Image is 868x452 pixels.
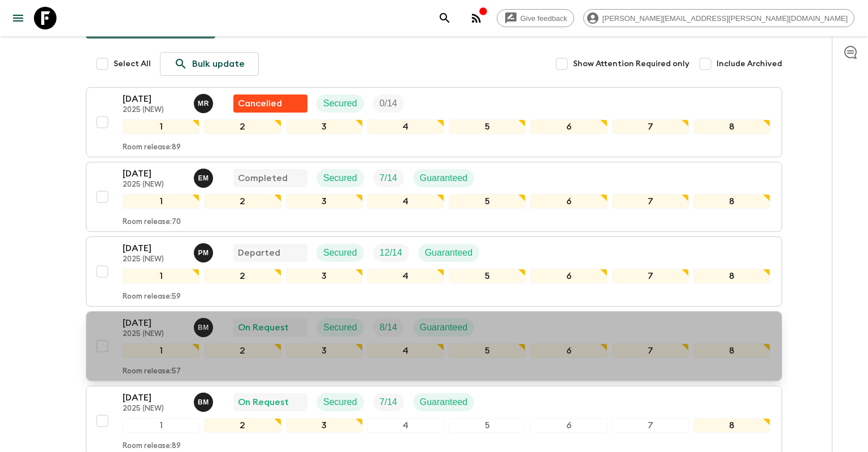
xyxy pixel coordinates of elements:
div: 8 [693,119,770,134]
button: BM [194,318,215,337]
p: Secured [323,97,357,110]
p: Guaranteed [425,246,473,260]
div: 5 [449,194,526,209]
p: Room release: 89 [123,143,181,152]
div: 5 [449,269,526,283]
p: On Request [238,321,289,334]
div: 7 [612,194,689,209]
div: [PERSON_NAME][EMAIL_ADDRESS][PERSON_NAME][DOMAIN_NAME] [583,9,854,27]
p: Secured [323,395,357,409]
div: 7 [612,119,689,134]
p: 2025 (NEW) [123,106,185,115]
span: Eduardo Miranda [194,172,215,181]
div: 8 [693,269,770,283]
p: Guaranteed [420,171,468,185]
div: 6 [530,194,607,209]
div: 8 [693,343,770,358]
p: Secured [323,171,357,185]
div: 8 [693,194,770,209]
p: Room release: 89 [123,442,181,451]
div: 7 [612,343,689,358]
div: 6 [530,269,607,283]
p: 8 / 14 [380,321,397,334]
p: 7 / 14 [380,395,397,409]
a: Give feedback [497,9,574,27]
p: B M [198,398,209,407]
div: 2 [204,119,281,134]
p: Guaranteed [420,395,468,409]
div: 6 [530,418,607,433]
p: M R [198,99,209,108]
div: Secured [316,94,364,113]
div: 3 [286,119,363,134]
div: 6 [530,343,607,358]
div: 1 [123,194,199,209]
p: Guaranteed [420,321,468,334]
span: Show Attention Required only [573,58,689,70]
div: 3 [286,269,363,283]
button: [DATE]2025 (NEW)Bruno MeloOn RequestSecuredTrip FillGuaranteed12345678Room release:57 [86,311,782,381]
div: 1 [123,418,199,433]
div: 2 [204,343,281,358]
div: 1 [123,269,199,283]
button: [DATE]2025 (NEW)Eduardo MirandaCompletedSecuredTrip FillGuaranteed12345678Room release:70 [86,162,782,232]
div: Trip Fill [373,169,404,187]
p: 0 / 14 [380,97,397,110]
button: search adventures [433,7,456,29]
div: Secured [316,393,364,411]
div: 4 [367,119,444,134]
p: Departed [238,246,280,260]
p: 2025 (NEW) [123,330,185,339]
p: [DATE] [123,242,185,255]
div: 5 [449,343,526,358]
p: [DATE] [123,391,185,404]
div: 4 [367,418,444,433]
div: Secured [316,169,364,187]
p: [DATE] [123,167,185,180]
p: B M [198,323,209,332]
div: 3 [286,194,363,209]
div: 1 [123,343,199,358]
div: 2 [204,418,281,433]
span: Bruno Melo [194,321,215,330]
span: Select All [114,58,151,70]
div: Secured [316,318,364,337]
span: Include Archived [717,58,782,70]
p: On Request [238,395,289,409]
p: Secured [323,321,357,334]
p: [DATE] [123,316,185,330]
div: 4 [367,269,444,283]
div: Trip Fill [373,318,404,337]
p: 2025 (NEW) [123,404,185,414]
div: Trip Fill [373,393,404,411]
p: Bulk update [192,57,245,71]
p: 7 / 14 [380,171,397,185]
div: 6 [530,119,607,134]
div: Trip Fill [373,94,404,113]
button: menu [7,7,29,29]
p: Room release: 59 [123,292,181,302]
div: 4 [367,343,444,358]
button: MR [194,94,215,113]
div: 7 [612,418,689,433]
div: Flash Pack cancellation [233,94,307,113]
p: [DATE] [123,92,185,106]
div: 8 [693,418,770,433]
p: Cancelled [238,97,282,110]
span: Give feedback [514,14,574,23]
p: Room release: 70 [123,218,181,227]
div: 2 [204,269,281,283]
div: 1 [123,119,199,134]
div: 2 [204,194,281,209]
button: [DATE]2025 (NEW)Mario RangelFlash Pack cancellationSecuredTrip Fill12345678Room release:89 [86,87,782,157]
div: 7 [612,269,689,283]
div: 5 [449,119,526,134]
span: Paula Medeiros [194,247,215,256]
p: Completed [238,171,288,185]
span: Mario Rangel [194,97,215,106]
div: 3 [286,418,363,433]
span: Bruno Melo [194,396,215,405]
span: [PERSON_NAME][EMAIL_ADDRESS][PERSON_NAME][DOMAIN_NAME] [596,14,854,23]
a: Bulk update [160,52,259,76]
p: Room release: 57 [123,367,181,376]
